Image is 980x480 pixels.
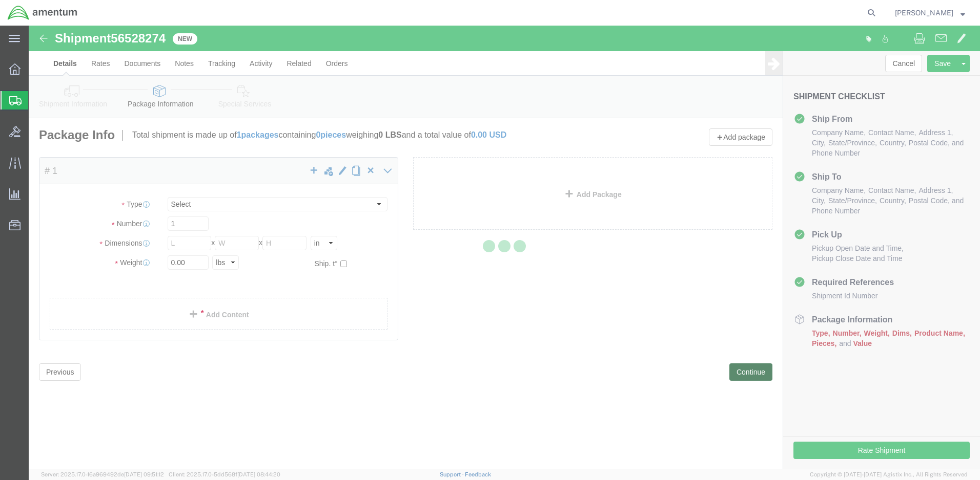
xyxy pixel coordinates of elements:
[124,471,164,477] span: [DATE] 09:51:12
[41,471,164,477] span: Server: 2025.17.0-16a969492de
[7,5,78,20] img: logo
[237,471,280,477] span: [DATE] 08:44:20
[894,7,966,19] button: [PERSON_NAME]
[810,470,968,479] span: Copyright © [DATE]-[DATE] Agistix Inc., All Rights Reserved
[895,7,953,18] span: Richard Varela
[169,471,280,477] span: Client: 2025.17.0-5dd568f
[440,471,465,477] a: Support
[465,471,491,477] a: Feedback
